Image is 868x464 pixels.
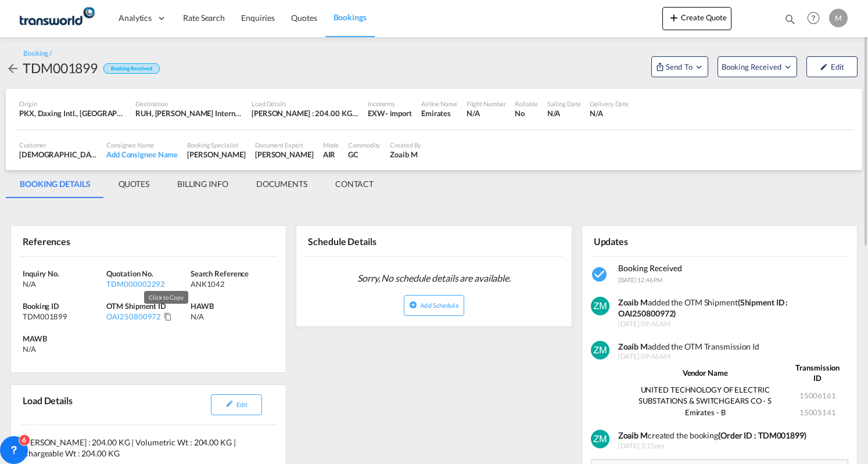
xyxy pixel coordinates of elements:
[618,407,792,418] td: Emirates - B
[618,263,682,273] span: Booking Received
[291,13,317,23] span: Quotes
[252,108,358,118] div: [PERSON_NAME] : 204.00 KG | Volumetric Wt : 204.00 KG | Chargeable Wt : 204.00 KG
[390,141,421,149] div: Created By
[820,63,828,71] md-icon: icon-pencil
[20,390,77,420] div: Load Details
[191,279,271,289] div: ANK1042
[106,279,187,289] div: TDM000002292
[333,12,367,22] span: Bookings
[547,108,581,118] div: N/A
[191,269,249,278] span: Search Reference
[618,341,843,353] div: added the OTM Transmission Id
[135,108,242,118] div: RUH, King Khaled International, Riyadh, Saudi Arabia, Middle East, Middle East
[17,5,96,31] img: 1a84b2306ded11f09c1219774cd0a0fe.png
[718,430,806,440] b: (Order ID : TDM001899)
[103,63,159,74] div: Booking Received
[323,149,339,160] div: AIR
[255,149,314,160] div: [PERSON_NAME]
[106,149,178,160] div: Add Consignee Name
[353,267,515,289] span: Sorry, No schedule details are available.
[591,231,718,251] div: Updates
[591,430,609,448] img: v+XMcPmzgAAAABJRU5ErkJggg==
[19,149,97,160] div: [DEMOGRAPHIC_DATA]
[6,170,105,198] md-tab-item: BOOKING DETAILS
[323,141,339,149] div: Mode
[321,170,388,198] md-tab-item: CONTACT
[252,99,358,108] div: Load Details
[718,56,797,77] button: Open demo menu
[19,99,126,108] div: Origin
[467,108,506,118] div: N/A
[23,279,103,289] div: N/A
[225,400,234,408] md-icon: icon-pencil
[618,297,843,319] div: added the OTM Shipment
[191,301,214,311] span: HAWB
[404,295,464,316] button: icon-plus-circleAdd Schedule
[6,62,20,75] md-icon: icon-arrow-left
[665,61,694,73] span: Send To
[591,297,609,315] img: v+XMcPmzgAAAABJRU5ErkJggg==
[23,59,98,77] div: TDM001899
[421,108,457,118] div: Emirates
[183,13,225,23] span: Rate Search
[784,13,797,26] md-icon: icon-magnify
[305,231,432,251] div: Schedule Details
[804,8,829,29] div: Help
[792,407,843,418] td: 15005141
[255,141,314,149] div: Document Expert
[23,334,47,343] span: MAWB
[368,108,385,118] div: EXW
[590,108,629,118] div: N/A
[6,59,23,77] div: icon-arrow-left
[106,141,178,149] div: Consignee Name
[23,311,103,322] div: TDM001899
[618,341,648,351] strong: Zoaib M
[144,291,188,304] md-tooltip: Click to Copy
[368,99,412,108] div: Incoterms
[242,170,321,198] md-tab-item: DOCUMENTS
[683,368,728,377] strong: Vendor Name
[241,13,275,23] span: Enquiries
[591,265,609,284] md-icon: icon-checkbox-marked-circle
[806,56,858,77] button: icon-pencilEdit
[829,9,848,27] div: M
[591,341,609,359] img: v+XMcPmzgAAAABJRU5ErkJggg==
[515,99,537,108] div: Rollable
[590,99,629,108] div: Delivery Date
[420,301,458,309] span: Add Schedule
[618,384,792,406] td: UNITED TECHNOLOGY OF ELECTRIC SUBSTATIONS & SWITCHGEARS CO - S
[515,108,537,118] div: No
[792,384,843,406] td: 15006161
[467,99,506,108] div: Flight Number
[105,170,163,198] md-tab-item: QUOTES
[23,269,59,278] span: Inquiry No.
[23,49,52,59] div: Booking /
[348,141,381,149] div: Commodity
[618,319,843,329] span: [DATE] 09:46 AM
[23,344,36,354] div: N/A
[19,108,126,118] div: PKX, Daxing Intl., Beijing, China, Greater China & Far East Asia, Asia Pacific
[236,401,248,408] span: Edit
[106,301,166,311] span: OTM Shipment ID
[348,149,381,160] div: GC
[618,352,843,362] span: [DATE] 09:46 AM
[187,149,246,160] div: [PERSON_NAME]
[191,311,274,322] div: N/A
[6,170,388,198] md-pagination-wrapper: Use the left and right arrow keys to navigate between tabs
[618,297,648,307] strong: Zoaib M
[187,141,246,149] div: Booking Specialist
[409,301,417,309] md-icon: icon-plus-circle
[163,170,242,198] md-tab-item: BILLING INFO
[20,231,146,251] div: References
[421,99,457,108] div: Airline Name
[618,430,843,441] div: created the booking
[106,311,161,322] div: OAI250800972
[547,99,581,108] div: Sailing Date
[618,441,843,451] span: [DATE] 3:15pm
[618,276,663,283] span: [DATE] 12:46 PM
[135,99,242,108] div: Destination
[119,12,152,24] span: Analytics
[804,8,823,28] span: Help
[390,149,421,160] div: Zoaib M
